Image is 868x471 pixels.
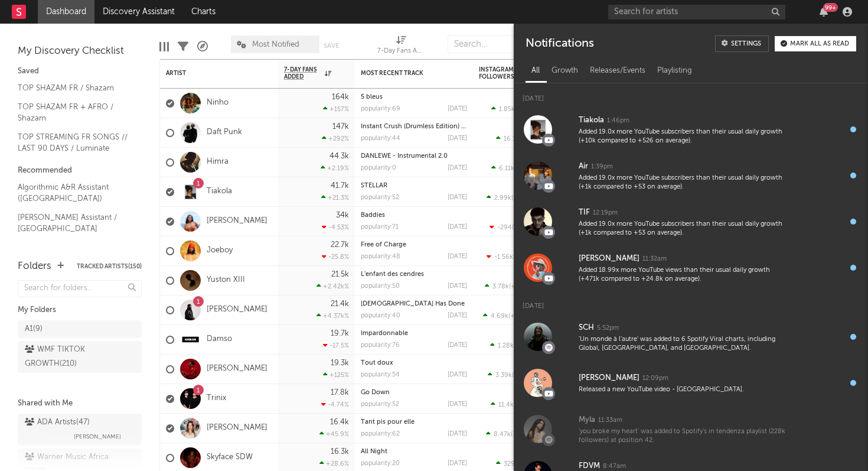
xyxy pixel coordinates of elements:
div: L'enfant des cendres [361,271,467,278]
div: Playlisting [651,61,698,81]
div: ( ) [496,135,538,142]
div: Growth [546,61,584,81]
div: Go Down [361,389,467,396]
div: 11:33am [598,416,622,425]
div: Added 19.0x more YouTube subscribers than their usual daily growth (+1k compared to +53 on average). [579,174,787,192]
div: 'Un monde à l'autre' was added to 6 Spotify Viral charts, including Global, [GEOGRAPHIC_DATA], an... [579,335,787,353]
div: [DATE] [448,372,467,378]
div: ( ) [496,460,538,467]
a: Impardonnable [361,330,408,337]
span: 11.4k [498,402,514,408]
a: Tiakola [207,187,232,197]
div: A&R Pipeline [197,30,208,64]
div: 19.3k [331,359,349,367]
div: 'you broke my heart' was added to Spotify's in tendenza playlist (228k followers) at position 42. [579,427,787,446]
div: Free of Charge [361,242,467,248]
div: ( ) [487,253,538,261]
div: [DATE] [514,83,868,106]
div: 7-Day Fans Added (7-Day Fans Added) [377,30,425,64]
div: 44.3k [329,152,349,160]
div: ( ) [487,194,538,202]
div: popularity: 62 [361,431,400,437]
a: A1(9) [18,320,142,338]
div: popularity: 54 [361,372,400,378]
div: popularity: 20 [361,460,400,467]
div: Tant pis pour elle [361,419,467,425]
div: ( ) [491,164,538,172]
div: ( ) [485,282,538,290]
span: 16.1k [504,136,519,142]
div: 7-Day Fans Added (7-Day Fans Added) [377,44,425,59]
a: Free of Charge [361,242,406,248]
div: popularity: 71 [361,224,399,230]
div: [PERSON_NAME] [579,371,639,385]
div: ( ) [486,430,538,438]
div: [DATE] [448,401,467,408]
span: -294 [497,225,512,231]
a: Tant pis pour elle [361,419,415,425]
div: [DATE] [448,460,467,467]
div: [DATE] [514,291,868,314]
span: 1.28k [498,343,514,349]
a: Air1:39pmAdded 19.0x more YouTube subscribers than their usual daily growth (+1k compared to +53 ... [514,152,868,199]
div: Most Recent Track [361,70,449,77]
a: ADA Artists(47)[PERSON_NAME] [18,414,142,446]
div: Tiakola [579,113,604,128]
div: +2.42k % [316,282,349,290]
a: STELLAR [361,183,387,189]
div: All Night [361,449,467,455]
a: [DEMOGRAPHIC_DATA] Has Done [361,301,465,307]
div: Tout doux [361,360,467,366]
div: [DATE] [448,313,467,319]
a: DANLEWE - Instrumental 2.0 [361,153,448,160]
div: +28.6 % [319,460,349,467]
span: +2.52k % [511,284,536,290]
input: Search for folders... [18,280,142,297]
div: 12:09pm [642,374,668,383]
span: [PERSON_NAME] [74,430,121,444]
a: [PERSON_NAME] [207,364,267,374]
a: All Night [361,449,387,455]
div: Air [579,160,588,174]
a: Baddies [361,212,385,219]
div: popularity: 52 [361,401,399,408]
div: popularity: 52 [361,194,399,201]
button: 99+ [820,7,828,17]
div: 21.5k [331,271,349,278]
div: [PERSON_NAME] [579,252,639,266]
a: TIF12:19pmAdded 19.0x more YouTube subscribers than their usual daily growth (+1k compared to +53... [514,199,868,245]
span: 7-Day Fans Added [284,66,322,80]
a: Instant Crush (Drumless Edition) (feat. [PERSON_NAME]) [361,124,531,130]
a: Algorithmic A&R Assistant ([GEOGRAPHIC_DATA]) [18,181,130,205]
div: ( ) [483,312,538,320]
div: Impardonnable [361,330,467,337]
div: Edit Columns [159,30,169,64]
div: 22.7k [331,241,349,249]
div: [DATE] [448,342,467,349]
div: Added 18.99x more YouTube views than their usual daily growth (+471k compared to +24.8k on average). [579,266,787,284]
a: [PERSON_NAME]11:32amAdded 18.99x more YouTube views than their usual daily growth (+471k compared... [514,245,868,291]
div: popularity: 76 [361,342,400,349]
a: SCH5:52pm'Un monde à l'autre' was added to 6 Spotify Viral charts, including Global, [GEOGRAPHIC_... [514,314,868,360]
div: Baddies [361,212,467,219]
a: WMF TIKTOK GROWTH(210) [18,341,142,373]
span: 4.69k [491,313,508,320]
div: 5 bleus [361,94,467,100]
div: 12:19pm [593,209,618,217]
a: [PERSON_NAME] Assistant / [GEOGRAPHIC_DATA] [18,211,130,235]
div: [DATE] [448,224,467,230]
span: 6.11k [499,165,514,172]
div: WMF TIKTOK GROWTH ( 210 ) [25,343,108,371]
a: [PERSON_NAME] [207,305,267,315]
a: Tiakola1:46pmAdded 19.0x more YouTube subscribers than their usual daily growth (+10k compared to... [514,106,868,152]
div: 34k [336,212,349,219]
a: Skyface SDW [207,453,253,463]
a: [PERSON_NAME] [207,423,267,433]
div: popularity: 0 [361,165,396,171]
span: 329 [504,461,515,467]
div: Instant Crush (Drumless Edition) (feat. Julian Casablancas) [361,124,467,130]
div: ( ) [491,105,538,113]
a: [PERSON_NAME] [207,216,267,226]
div: 19.7k [331,330,349,337]
div: DANLEWE - Instrumental 2.0 [361,153,467,160]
